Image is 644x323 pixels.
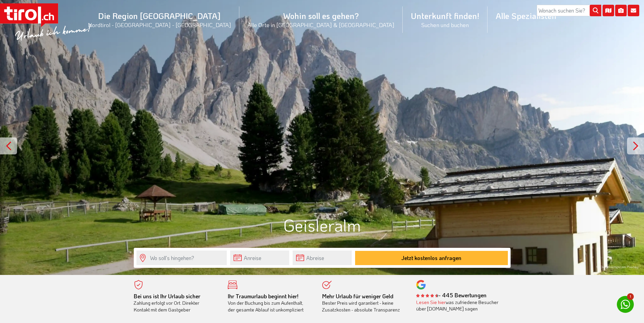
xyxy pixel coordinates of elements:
i: Kontakt [628,5,639,16]
input: Wonach suchen Sie? [537,5,601,16]
input: Anreise [230,251,289,265]
div: was zufriedene Besucher über [DOMAIN_NAME] sagen [416,299,500,312]
small: Suchen und buchen [411,21,479,28]
i: Karte öffnen [603,5,614,16]
b: - 445 Bewertungen [416,292,486,299]
span: 1 [627,293,634,300]
a: Die Region [GEOGRAPHIC_DATA]Nordtirol - [GEOGRAPHIC_DATA] - [GEOGRAPHIC_DATA] [80,3,239,36]
small: Alle Orte in [GEOGRAPHIC_DATA] & [GEOGRAPHIC_DATA] [247,21,394,28]
a: Wohin soll es gehen?Alle Orte in [GEOGRAPHIC_DATA] & [GEOGRAPHIC_DATA] [239,3,403,36]
button: Jetzt kostenlos anfragen [355,251,508,265]
h1: Geisleralm [134,216,511,234]
a: Unterkunft finden!Suchen und buchen [403,3,487,36]
div: Bester Preis wird garantiert - keine Zusatzkosten - absolute Transparenz [322,293,406,313]
div: Zahlung erfolgt vor Ort. Direkter Kontakt mit dem Gastgeber [134,293,218,313]
a: Lesen Sie hier [416,299,446,305]
b: Ihr Traumurlaub beginnt hier! [228,293,298,300]
input: Abreise [293,251,352,265]
input: Wo soll's hingehen? [136,251,227,265]
a: 1 [617,296,634,313]
a: Alle Spezialisten [487,3,565,28]
b: Mehr Urlaub für weniger Geld [322,293,393,300]
div: Von der Buchung bis zum Aufenthalt, der gesamte Ablauf ist unkompliziert [228,293,312,313]
small: Nordtirol - [GEOGRAPHIC_DATA] - [GEOGRAPHIC_DATA] [88,21,231,28]
b: Bei uns ist Ihr Urlaub sicher [134,293,200,300]
i: Fotogalerie [615,5,627,16]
